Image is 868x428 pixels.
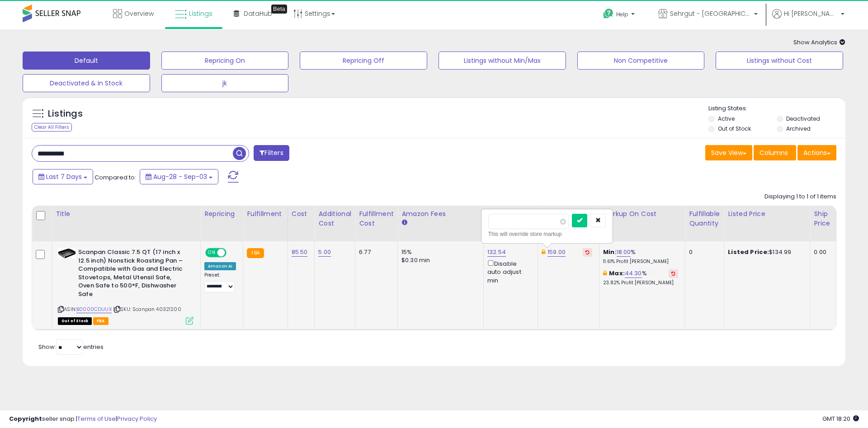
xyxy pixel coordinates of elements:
[204,262,236,270] div: Amazon AI
[292,209,311,219] div: Cost
[247,209,283,219] div: Fulfillment
[23,74,150,92] button: Deactivated & In Stock
[439,52,566,70] button: Listings without Min/Max
[46,172,82,181] span: Last 7 Days
[401,248,476,256] div: 15%
[318,209,351,228] div: Additional Cost
[93,317,108,325] span: FBA
[204,272,236,292] div: Preset:
[603,248,617,256] b: Min:
[603,209,681,219] div: Markup on Cost
[206,249,217,257] span: ON
[58,317,92,325] span: All listings that are currently out of stock and unavailable for purchase on Amazon
[487,259,531,285] div: Disable auto adjust min
[577,52,705,70] button: Non Competitive
[716,52,843,70] button: Listings without Cost
[786,115,820,122] label: Deactivated
[772,9,844,29] a: Hi [PERSON_NAME]
[124,9,154,18] span: Overview
[94,173,136,182] span: Compared to:
[161,74,289,92] button: jk
[56,209,197,219] div: Title
[797,145,836,160] button: Actions
[244,9,272,18] span: DataHub
[609,269,625,277] b: Max:
[616,10,628,18] span: Help
[488,230,606,239] div: This will override store markup
[225,249,240,257] span: OFF
[401,219,407,227] small: Amazon Fees.
[204,209,239,219] div: Repricing
[603,248,678,265] div: %
[689,248,717,256] div: 0
[617,248,631,257] a: 18.00
[603,269,678,286] div: %
[76,306,112,313] a: B0000CDUUX
[140,169,218,184] button: Aug-28 - Sep-03
[728,209,806,219] div: Listed Price
[764,193,836,201] div: Displaying 1 to 1 of 1 items
[728,248,803,256] div: $134.99
[625,269,642,278] a: 44.30
[603,280,678,286] p: 23.82% Profit [PERSON_NAME]
[359,209,394,228] div: Fulfillment Cost
[759,148,788,157] span: Columns
[38,343,104,351] span: Show: entries
[814,209,832,228] div: Ship Price
[161,52,289,70] button: Repricing On
[547,248,566,257] a: 159.00
[271,5,287,14] div: Tooltip anchor
[300,52,427,70] button: Repricing Off
[58,248,193,324] div: ASIN:
[401,209,480,219] div: Amazon Fees
[754,145,796,160] button: Columns
[318,248,331,257] a: 5.00
[784,9,838,18] span: Hi [PERSON_NAME]
[254,145,289,161] button: Filters
[603,8,614,19] i: Get Help
[401,256,476,264] div: $0.30 min
[48,108,83,120] h5: Listings
[670,9,751,18] span: Sehrgut - [GEOGRAPHIC_DATA]
[728,248,769,256] b: Listed Price:
[78,248,188,301] b: Scanpan Classic 7.5 QT (17 inch x 12.5 inch) Nonstick Roasting Pan – Compatible with Gas and Elec...
[58,248,76,259] img: 31HKvE8ulvL._SL40_.jpg
[718,125,751,132] label: Out of Stock
[359,248,391,256] div: 6.77
[487,248,506,257] a: 132.54
[247,248,264,258] small: FBA
[814,248,829,256] div: 0.00
[596,1,644,29] a: Help
[153,172,207,181] span: Aug-28 - Sep-03
[689,209,720,228] div: Fulfillable Quantity
[718,115,735,122] label: Active
[33,169,93,184] button: Last 7 Days
[603,259,678,265] p: 11.61% Profit [PERSON_NAME]
[189,9,212,18] span: Listings
[793,38,845,47] span: Show Analytics
[292,248,308,257] a: 85.50
[23,52,150,70] button: Default
[599,206,685,241] th: The percentage added to the cost of goods (COGS) that forms the calculator for Min & Max prices.
[705,145,752,160] button: Save View
[32,123,72,132] div: Clear All Filters
[708,104,845,113] p: Listing States:
[786,125,811,132] label: Archived
[113,306,181,313] span: | SKU: Scanpan 40321200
